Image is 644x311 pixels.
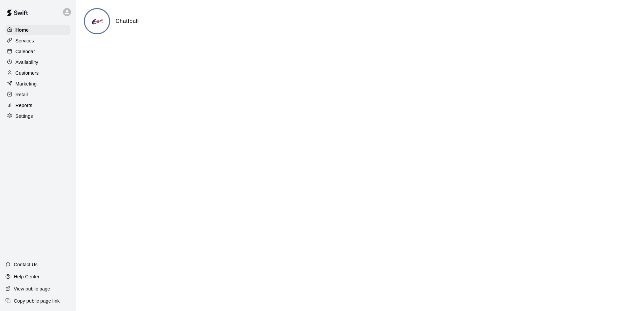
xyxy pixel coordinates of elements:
[5,111,70,121] a: Settings
[15,48,35,55] p: Calendar
[5,68,70,78] a: Customers
[5,100,70,110] a: Reports
[15,102,32,109] p: Reports
[14,298,60,304] p: Copy public page link
[14,273,39,280] p: Help Center
[116,17,139,26] h6: Chattball
[5,25,70,35] a: Home
[14,261,38,268] p: Contact Us
[15,59,38,66] p: Availability
[14,285,50,292] p: View public page
[5,90,70,100] a: Retail
[85,9,110,34] img: Chattball logo
[5,79,70,89] a: Marketing
[5,46,70,57] a: Calendar
[15,37,34,44] p: Services
[5,36,70,46] a: Services
[15,113,33,119] p: Settings
[15,80,37,87] p: Marketing
[5,57,70,67] a: Availability
[15,27,29,33] p: Home
[15,70,39,76] p: Customers
[15,91,28,98] p: Retail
